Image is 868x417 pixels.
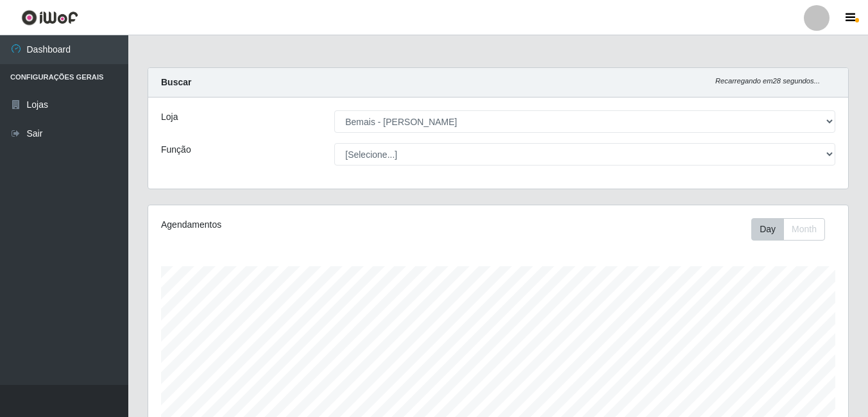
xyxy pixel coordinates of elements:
[161,218,430,232] div: Agendamentos
[161,143,191,157] label: Função
[715,77,820,85] i: Recarregando em 28 segundos...
[783,218,825,241] button: Month
[21,10,78,26] img: CoreUI Logo
[161,77,191,87] strong: Buscar
[751,218,784,241] button: Day
[161,110,178,124] label: Loja
[751,218,835,241] div: Toolbar with button groups
[751,218,825,241] div: First group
